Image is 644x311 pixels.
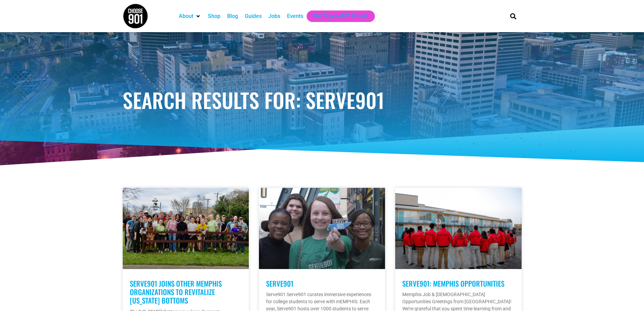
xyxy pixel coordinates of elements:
a: Serve901 joins other Memphis Organizations to revitalize [US_STATE] Bottoms [130,278,222,306]
a: Blog [227,12,238,20]
div: About [175,10,205,22]
nav: Main nav [175,10,499,22]
a: Get Choose901 Emails [313,12,368,20]
a: Jobs [268,12,280,20]
div: Search [507,10,519,22]
h1: Search Results for: serve901 [123,90,522,110]
a: Serve901 [266,278,293,289]
a: About [179,12,193,20]
a: Serve901: Memphis Opportunities [402,278,504,289]
a: Events [287,12,303,20]
a: Guides [245,12,262,20]
a: Shop [208,12,220,20]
